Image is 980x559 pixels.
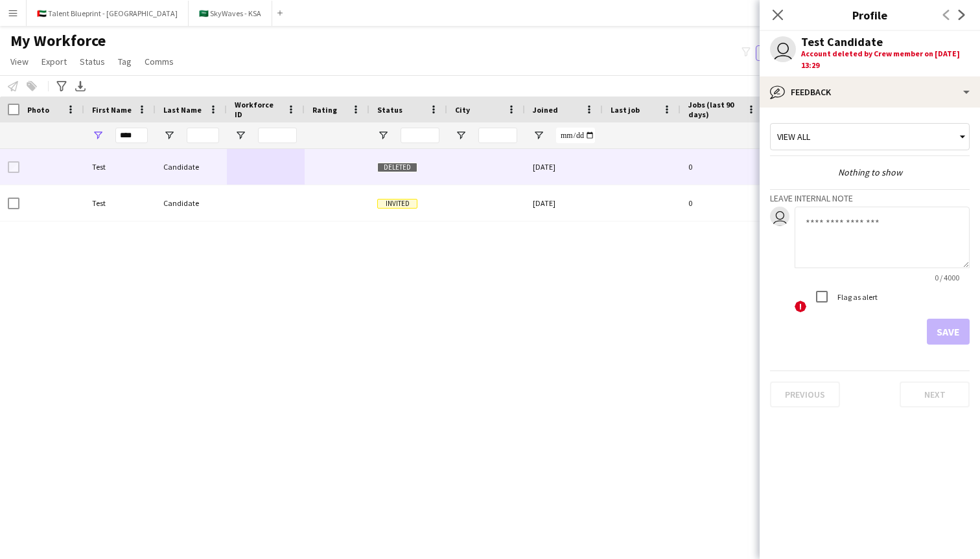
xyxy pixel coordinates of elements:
[455,130,467,141] button: Open Filter Menu
[377,163,417,172] span: Deleted
[801,48,970,71] div: Account deleted by Crew member on [DATE] 13:29
[556,128,595,143] input: Joined Filter Input
[756,45,821,61] button: Everyone2,786
[235,130,246,141] button: Open Filter Menu
[5,53,34,70] a: View
[113,53,137,70] a: Tag
[533,130,544,141] button: Open Filter Menu
[681,185,765,221] div: 0
[10,31,106,51] span: My Workforce
[156,185,227,221] div: Candidate
[312,105,337,115] span: Rating
[377,130,389,141] button: Open Filter Menu
[84,185,156,221] div: Test
[163,105,202,115] span: Last Name
[801,36,883,48] div: Test Candidate
[611,105,640,115] span: Last job
[36,53,72,70] a: Export
[80,56,105,67] span: Status
[84,149,156,185] div: Test
[377,105,402,115] span: Status
[10,56,29,67] span: View
[258,128,297,143] input: Workforce ID Filter Input
[525,149,603,185] div: [DATE]
[145,56,174,67] span: Comms
[73,78,88,94] app-action-btn: Export XLSX
[760,76,980,108] div: Feedback
[27,1,189,26] button: 🇦🇪 Talent Blueprint - [GEOGRAPHIC_DATA]
[835,291,878,301] label: Flag as alert
[924,273,970,282] span: 0 / 4000
[235,100,281,119] span: Workforce ID
[92,105,132,115] span: First Name
[681,149,765,185] div: 0
[139,53,179,70] a: Comms
[770,166,970,178] div: Nothing to show
[115,128,148,143] input: First Name Filter Input
[54,78,69,94] app-action-btn: Advanced filters
[156,149,227,185] div: Candidate
[770,192,970,204] h3: Leave internal note
[377,199,417,209] span: Invited
[478,128,517,143] input: City Filter Input
[760,6,980,23] h3: Profile
[163,130,175,141] button: Open Filter Menu
[75,53,110,70] a: Status
[688,100,741,119] span: Jobs (last 90 days)
[41,56,67,67] span: Export
[8,161,19,173] input: Row Selection is disabled for this row (unchecked)
[27,105,49,115] span: Photo
[455,105,470,115] span: City
[777,131,810,143] span: View all
[92,130,104,141] button: Open Filter Menu
[118,56,132,67] span: Tag
[187,128,219,143] input: Last Name Filter Input
[525,185,603,221] div: [DATE]
[401,128,439,143] input: Status Filter Input
[189,1,272,26] button: 🇸🇦 SkyWaves - KSA
[795,301,806,312] span: !
[533,105,558,115] span: Joined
